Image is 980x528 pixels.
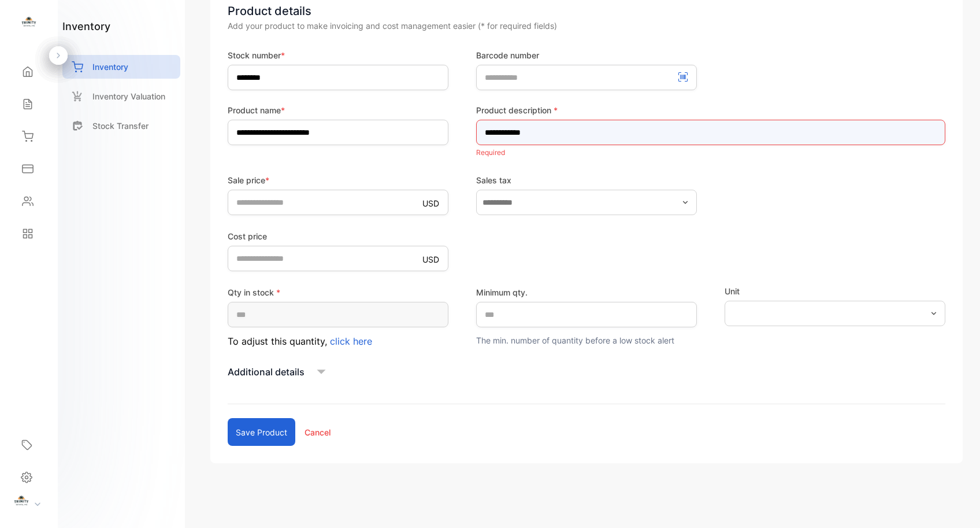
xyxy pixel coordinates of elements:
[228,230,448,242] label: Cost price
[228,174,448,186] label: Sale price
[422,253,439,265] p: USD
[476,49,697,61] label: Barcode number
[476,174,697,186] label: Sales tax
[305,426,331,438] p: Cancel
[422,197,439,209] p: USD
[330,335,372,347] span: click here
[476,104,945,116] label: Product description
[228,20,945,32] div: Add your product to make invoicing and cost management easier (* for required fields)
[9,5,44,39] button: Open LiveChat chat widget
[228,49,448,61] label: Stock number
[62,19,110,34] h1: inventory
[228,2,945,20] div: Product details
[62,114,180,138] a: Stock Transfer
[228,365,305,379] p: Additional details
[476,334,697,346] p: The min. number of quantity before a low stock alert
[228,334,448,348] p: To adjust this quantity,
[228,286,448,298] label: Qty in stock
[62,55,180,79] a: Inventory
[92,61,128,73] p: Inventory
[62,84,180,108] a: Inventory Valuation
[92,120,149,132] p: Stock Transfer
[725,285,945,297] label: Unit
[476,145,945,160] p: Required
[92,90,165,102] p: Inventory Valuation
[476,286,697,298] label: Minimum qty.
[13,494,30,511] img: profile
[20,15,38,32] img: logo
[228,418,295,446] button: Save product
[228,104,448,116] label: Product name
